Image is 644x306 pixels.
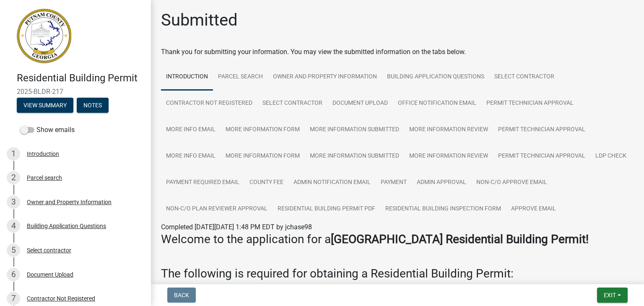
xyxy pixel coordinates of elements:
[221,117,305,143] a: More Information Form
[471,169,552,196] a: Non-C/O Approve Email
[17,102,73,109] wm-modal-confirm: Summary
[161,143,221,170] a: More Info Email
[481,90,579,117] a: Permit Technician Approval
[331,232,589,246] strong: [GEOGRAPHIC_DATA] Residential Building Permit!
[161,90,257,117] a: Contractor Not Registered
[27,223,106,229] div: Building Application Questions
[7,244,20,257] div: 5
[489,64,559,91] a: Select contractor
[7,268,20,281] div: 6
[244,169,288,196] a: County Fee
[167,288,196,303] button: Back
[7,147,20,161] div: 1
[393,90,481,117] a: Office Notification Email
[493,143,590,170] a: Permit Technician Approval
[77,102,109,109] wm-modal-confirm: Notes
[257,90,327,117] a: Select contractor
[380,196,506,223] a: Residential Building Inspection Form
[161,10,238,30] h1: Submitted
[27,296,95,301] div: Contractor Not Registered
[161,117,221,143] a: More Info Email
[161,267,634,281] h3: The following is required for obtaining a Residential Building Permit:
[161,232,634,246] h3: Welcome to the application for a
[273,196,380,223] a: Residential Building Permit PDF
[327,90,393,117] a: Document Upload
[161,196,273,223] a: Non-C/O Plan Reviewer Approval
[404,117,493,143] a: More Information Review
[174,292,189,298] span: Back
[7,219,20,233] div: 4
[17,98,73,113] button: View Summary
[17,9,71,63] img: Putnam County, Georgia
[412,169,471,196] a: Admin Approval
[305,143,404,170] a: More Information Submitted
[597,288,628,303] button: Exit
[27,151,59,157] div: Introduction
[7,292,20,305] div: 7
[17,88,134,96] span: 2025-BLDR-217
[20,125,75,135] label: Show emails
[305,117,404,143] a: More Information Submitted
[404,143,493,170] a: More Information Review
[27,199,112,205] div: Owner and Property Information
[506,196,561,223] a: Approve Email
[7,195,20,209] div: 3
[376,169,412,196] a: Payment
[27,175,62,181] div: Parcel search
[590,143,631,170] a: LDP Check
[268,64,382,91] a: Owner and Property Information
[382,64,489,91] a: Building Application Questions
[7,171,20,184] div: 2
[221,143,305,170] a: More Information Form
[604,292,616,298] span: Exit
[27,272,73,277] div: Document Upload
[161,169,244,196] a: Payment Required Email
[27,247,71,253] div: Select contractor
[161,64,213,91] a: Introduction
[161,223,312,231] span: Completed [DATE][DATE] 1:48 PM EDT by jchase98
[77,98,109,113] button: Notes
[493,117,590,143] a: Permit Technician Approval
[17,72,144,84] h4: Residential Building Permit
[288,169,376,196] a: Admin Notification Email
[161,47,634,57] div: Thank you for submitting your information. You may view the submitted information on the tabs below.
[213,64,268,91] a: Parcel search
